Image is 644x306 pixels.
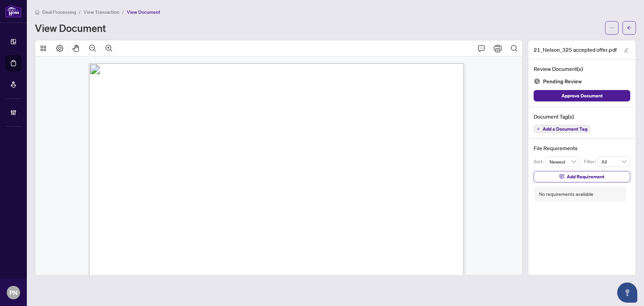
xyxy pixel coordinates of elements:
[549,157,576,167] span: Newest
[567,171,604,182] span: Add Requirement
[624,48,629,52] span: edit
[84,9,119,15] span: View Transaction
[617,282,637,303] button: Open asap
[534,171,630,182] button: Add Requirement
[127,9,160,15] span: View Document
[601,157,626,167] span: All
[35,23,106,33] h1: View Document
[42,9,76,15] span: Deal Processing
[609,26,614,30] span: ellipsis
[534,65,630,73] h4: Review Document(s)
[534,46,617,54] span: 21_Nelson_325 accepted offer.pdf
[537,127,540,131] span: plus
[534,158,545,165] p: Sort:
[122,8,124,16] li: /
[584,158,597,165] p: Filter:
[534,125,590,133] button: Add a Document Tag
[627,26,632,30] span: arrow-left
[543,127,587,131] span: Add a Document Tag
[534,144,630,152] h4: File Requirements
[543,77,582,86] span: Pending Review
[534,113,630,121] h4: Document Tag(s)
[35,10,40,14] span: home
[534,78,540,85] img: Document Status
[5,5,21,17] img: logo
[9,288,17,297] span: PN
[534,90,630,101] button: Approve Document
[539,190,593,198] div: No requirements available
[561,90,603,101] span: Approve Document
[79,8,81,16] li: /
